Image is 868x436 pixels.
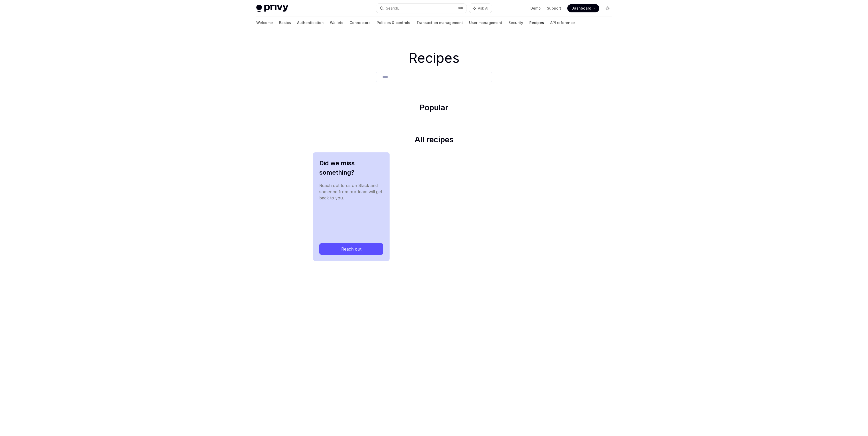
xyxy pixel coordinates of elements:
[279,17,291,29] a: Basics
[256,17,273,29] a: Welcome
[603,4,612,12] button: Toggle dark mode
[469,17,502,29] a: User management
[529,17,544,29] a: Recipes
[313,135,555,146] h2: All recipes
[256,5,288,12] img: light logo
[377,17,410,29] a: Policies & controls
[508,17,523,29] a: Security
[416,17,463,29] a: Transaction management
[319,159,383,177] h2: Did we miss something?
[567,4,599,12] a: Dashboard
[550,17,575,29] a: API reference
[350,17,370,29] a: Connectors
[386,5,400,11] div: Search...
[547,6,561,11] a: Support
[319,182,383,235] div: Reach out to us on Slack and someone from our team will get back to you.
[571,6,591,11] span: Dashboard
[458,6,463,10] span: ⌘ K
[469,4,492,13] button: Ask AI
[297,17,324,29] a: Authentication
[478,6,488,11] span: Ask AI
[313,103,555,114] h2: Popular
[530,6,541,11] a: Demo
[330,17,343,29] a: Wallets
[319,243,383,255] a: Reach out
[376,4,467,13] button: Search...⌘K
